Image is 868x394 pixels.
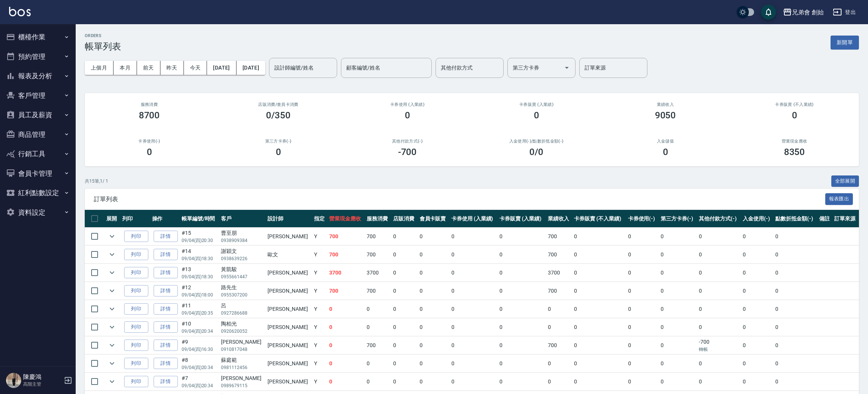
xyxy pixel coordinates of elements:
div: 陶柏光 [221,320,264,328]
th: 指定 [312,210,327,228]
td: 0 [626,355,659,372]
h3: 9050 [655,110,676,121]
td: 0 [697,318,741,336]
td: 0 [626,337,659,354]
td: 0 [327,355,365,372]
button: expand row [106,321,118,333]
td: 0 [741,282,773,300]
th: 營業現金應收 [327,210,365,228]
td: 0 [391,300,418,318]
td: 0 [450,318,498,336]
td: 0 [365,373,391,391]
td: 0 [741,246,773,264]
h3: 8350 [784,147,805,157]
p: 09/04 (四) 20:35 [182,310,217,316]
th: 店販消費 [391,210,418,228]
td: #9 [180,337,219,354]
h2: 營業現金應收 [739,139,850,144]
a: 報表匯出 [825,195,853,202]
h2: 店販消費 /會員卡消費 [223,102,334,107]
button: 報表匯出 [825,193,853,205]
td: 0 [391,337,418,354]
th: 會員卡販賣 [418,210,450,228]
td: 0 [659,300,697,318]
p: 09/04 (四) 16:30 [182,346,217,353]
td: 700 [327,246,365,264]
td: 3700 [546,264,572,282]
p: 0955307200 [221,292,264,298]
td: 0 [741,355,773,372]
div: 黃凱駿 [221,265,264,273]
button: 全部展開 [831,175,859,187]
td: 700 [546,337,572,354]
td: 0 [741,373,773,391]
td: 0 [741,318,773,336]
td: 0 [659,318,697,336]
td: 0 [741,300,773,318]
a: 詳情 [154,285,178,297]
td: 0 [626,246,659,264]
h3: 0 [147,147,152,157]
button: 列印 [124,376,148,388]
button: 商品管理 [3,125,73,144]
td: 0 [418,228,450,245]
td: #14 [180,246,219,264]
button: expand row [106,231,118,242]
td: 0 [741,264,773,282]
p: 0989679115 [221,382,264,389]
div: 曹至朋 [221,229,264,237]
td: #11 [180,300,219,318]
td: 700 [327,282,365,300]
a: 詳情 [154,340,178,351]
td: 0 [450,264,498,282]
th: 卡券使用 (入業績) [450,210,498,228]
td: 0 [418,246,450,264]
td: 0 [391,373,418,391]
td: 0 [546,300,572,318]
td: 0 [327,300,365,318]
td: 700 [546,228,572,245]
td: [PERSON_NAME] [266,228,312,245]
td: 0 [659,355,697,372]
td: 0 [498,318,546,336]
button: [DATE] [236,61,265,75]
td: [PERSON_NAME] [266,300,312,318]
p: 0938909384 [221,237,264,244]
td: 0 [498,300,546,318]
td: 0 [391,228,418,245]
th: 展開 [104,210,120,228]
button: 前天 [137,61,160,75]
button: 上個月 [85,61,114,75]
td: 0 [773,337,817,354]
td: #12 [180,282,219,300]
td: 0 [450,355,498,372]
div: 呂 [221,302,264,310]
th: 備註 [817,210,832,228]
p: 09/04 (四) 18:30 [182,255,217,262]
th: 卡券販賣 (入業績) [498,210,546,228]
h2: 卡券使用(-) [94,139,205,144]
td: 0 [773,228,817,245]
td: 0 [572,373,626,391]
h5: 陳慶鴻 [23,373,62,381]
td: 700 [365,337,391,354]
button: 列印 [124,358,148,369]
button: expand row [106,285,118,296]
td: 0 [391,318,418,336]
h2: ORDERS [85,33,121,38]
td: [PERSON_NAME] [266,337,312,354]
button: 會員卡管理 [3,164,73,183]
td: 0 [365,355,391,372]
td: 0 [391,282,418,300]
button: 客戶管理 [3,86,73,105]
h3: 0 [276,147,281,157]
button: 列印 [124,340,148,351]
a: 詳情 [154,358,178,369]
td: 0 [365,300,391,318]
td: Y [312,246,327,264]
button: 今天 [184,61,207,75]
button: 資料設定 [3,203,73,222]
button: expand row [106,303,118,315]
td: [PERSON_NAME] [266,355,312,372]
button: 列印 [124,267,148,279]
